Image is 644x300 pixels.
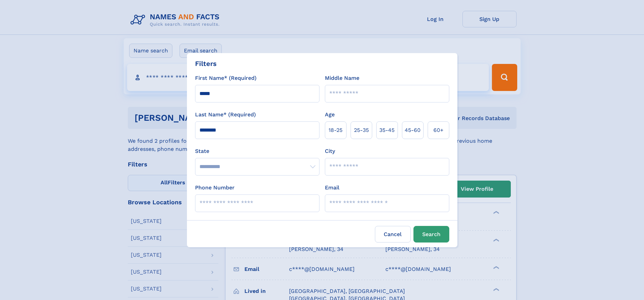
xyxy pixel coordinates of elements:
[325,147,335,155] label: City
[195,147,319,155] label: State
[325,111,335,119] label: Age
[405,126,421,134] span: 45‑60
[195,59,217,69] div: Filters
[413,226,449,243] button: Search
[195,111,256,119] label: Last Name* (Required)
[433,126,444,134] span: 60+
[325,74,359,82] label: Middle Name
[379,126,395,134] span: 35‑45
[195,74,257,82] label: First Name* (Required)
[375,226,411,243] label: Cancel
[329,126,342,134] span: 18‑25
[325,184,339,192] label: Email
[354,126,369,134] span: 25‑35
[195,184,235,192] label: Phone Number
